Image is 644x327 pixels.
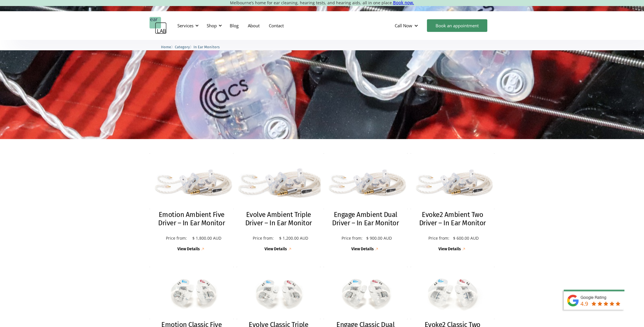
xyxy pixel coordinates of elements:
a: Evoke2 Ambient Two Driver – In Ear MonitorEvoke2 Ambient Two Driver – In Ear MonitorPrice from:$ ... [411,153,495,252]
img: Engage Ambient Dual Driver – In Ear Monitor [323,153,408,209]
img: Evolve Classic Triple Driver – In Ear Monitor [237,267,321,319]
div: Services [174,17,200,34]
img: Engage Classic Dual Driver – In Ear Monitor [323,267,408,319]
img: Evolve Ambient Triple Driver – In Ear Monitor [232,150,325,212]
a: About [243,17,264,34]
img: Emotion Ambient Five Driver – In Ear Monitor [149,153,234,209]
span: Home [161,45,171,49]
div: View Details [177,247,200,252]
div: Call Now [395,23,412,28]
span: In Ear Monitors [193,45,220,49]
div: Services [177,23,193,28]
img: Evoke2 Classic Two Driver Monitors – In Ear Monitor [411,267,495,319]
a: Emotion Ambient Five Driver – In Ear MonitorEmotion Ambient Five Driver – In Ear MonitorPrice fro... [149,153,234,252]
a: Book an appointment [427,19,487,32]
div: View Details [264,247,287,252]
a: In Ear Monitors [193,44,220,49]
p: $ 600.00 AUD [453,236,479,241]
div: View Details [351,247,374,252]
p: Price from: [249,236,278,241]
p: $ 1,200.00 AUD [279,236,308,241]
p: $ 1,800.00 AUD [192,236,221,241]
img: Evoke2 Ambient Two Driver – In Ear Monitor [411,153,495,209]
a: Blog [225,17,243,34]
div: Call Now [390,17,424,34]
a: Category [175,44,190,49]
img: Emotion Classic Five Driver – In Ear Monitor [149,267,234,319]
div: Shop [203,17,224,34]
h2: Emotion Ambient Five Driver – In Ear Monitor [155,211,228,227]
li: 〉 [161,44,175,50]
p: Price from: [162,236,191,241]
span: Category [175,45,190,49]
div: View Details [438,247,461,252]
a: Home [161,44,171,49]
p: Price from: [426,236,452,241]
h2: Evolve Ambient Triple Driver – In Ear Monitor [242,211,315,227]
div: Shop [207,23,217,28]
h2: Engage Ambient Dual Driver – In Ear Monitor [329,211,402,227]
h2: Evoke2 Ambient Two Driver – In Ear Monitor [416,211,489,227]
li: 〉 [175,44,193,50]
a: Evolve Ambient Triple Driver – In Ear MonitorEvolve Ambient Triple Driver – In Ear MonitorPrice f... [237,153,321,252]
a: Contact [264,17,288,34]
a: Engage Ambient Dual Driver – In Ear MonitorEngage Ambient Dual Driver – In Ear MonitorPrice from:... [323,153,408,252]
p: Price from: [339,236,365,241]
a: home [149,17,167,34]
p: $ 900.00 AUD [366,236,392,241]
